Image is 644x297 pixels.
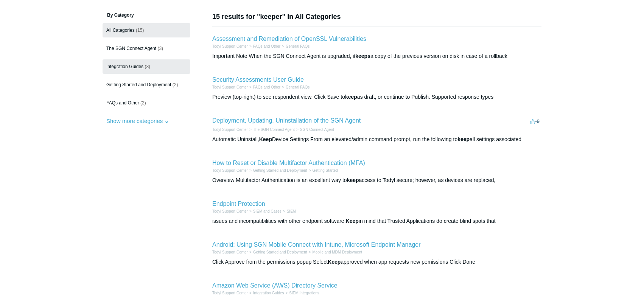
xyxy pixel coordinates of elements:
[248,208,282,214] li: SIEM and Cases
[212,52,541,60] div: Important Note When the SGN Connect Agent is upgraded, it a copy of the previous version on disk ...
[212,241,421,248] a: Android: Using SGN Mobile Connect with Intune, Microsoft Endpoint Manager
[106,82,171,87] span: Getting Started and Deployment
[355,53,370,59] em: keeps
[212,128,248,132] a: Todyl Support Center
[140,100,146,106] span: (2)
[286,44,310,48] a: General FAQs
[253,85,280,89] a: FAQs and Other
[530,118,540,124] span: -9
[307,168,338,173] li: Getting Started
[328,259,341,265] em: Keep
[248,249,307,255] li: Getting Started and Deployment
[103,96,190,110] a: FAQs and Other (2)
[212,168,248,173] a: Todyl Support Center
[212,249,248,255] li: Todyl Support Center
[212,84,248,90] li: Todyl Support Center
[347,177,359,183] em: keep
[173,82,178,87] span: (2)
[282,208,296,214] li: SIEM
[103,23,190,37] a: All Categories (15)
[253,291,284,295] a: Integration Guides
[212,209,248,213] a: Todyl Support Center
[212,168,248,173] li: Todyl Support Center
[212,201,265,207] a: Endpoint Protection
[253,168,307,173] a: Getting Started and Deployment
[157,46,163,51] span: (3)
[212,93,541,101] div: Preview (top‑right) to see respondent view. Click Save to as draft, or continue to Publish. Suppo...
[280,84,310,90] li: General FAQs
[103,78,190,92] a: Getting Started and Deployment (2)
[103,12,190,19] h3: By Category
[253,128,295,132] a: The SGN Connect Agent
[259,136,272,142] em: Keep
[346,218,359,224] em: Keep
[286,85,310,89] a: General FAQs
[212,258,541,266] div: Click Approve from the permissions popup Select approved when app requests new pemissions Click Done
[295,127,334,132] li: SGN Connect Agent
[307,249,362,255] li: Mobile and MDM Deployment
[457,136,470,142] em: keep
[212,85,248,89] a: Todyl Support Center
[106,100,139,106] span: FAQs and Other
[212,135,541,143] div: Automatic Uninstall, Device Settings From an elevated/admin command prompt, run the following to ...
[103,41,190,56] a: The SGN Connect Agent (3)
[212,290,248,296] li: Todyl Support Center
[253,44,280,48] a: FAQs and Other
[289,291,319,295] a: SIEM Integrations
[212,176,541,184] div: Overview Multifactor Authentication is an excellent way to access to Todyl secure; however, as de...
[212,208,248,214] li: Todyl Support Center
[103,59,190,74] a: Integration Guides (3)
[248,168,307,173] li: Getting Started and Deployment
[280,44,310,49] li: General FAQs
[103,114,173,128] button: Show more categories
[345,94,357,100] em: keep
[313,168,338,173] a: Getting Started
[300,128,334,132] a: SGN Connect Agent
[212,127,248,132] li: Todyl Support Center
[212,291,248,295] a: Todyl Support Center
[212,36,366,42] a: Assessment and Remediation of OpenSSL Vulnerabilities
[212,76,304,83] a: Security Assessments User Guide
[253,209,282,213] a: SIEM and Cases
[212,117,361,124] a: Deployment, Updating, Uninstallation of the SGN Agent
[212,282,338,289] a: Amazon Web Service (AWS) Directory Service
[106,64,143,69] span: Integration Guides
[212,12,541,22] h1: 15 results for "keeper" in All Categories
[248,127,295,132] li: The SGN Connect Agent
[284,290,319,296] li: SIEM Integrations
[287,209,296,213] a: SIEM
[136,28,144,33] span: (15)
[253,250,307,254] a: Getting Started and Deployment
[212,44,248,48] a: Todyl Support Center
[248,290,284,296] li: Integration Guides
[212,217,541,225] div: issues and incompatibilities with other endpoint software. in mind that Trusted Applications do c...
[106,46,156,51] span: The SGN Connect Agent
[313,250,362,254] a: Mobile and MDM Deployment
[248,84,280,90] li: FAQs and Other
[212,160,365,166] a: How to Reset or Disable Multifactor Authentication (MFA)
[106,28,135,33] span: All Categories
[145,64,150,69] span: (3)
[212,44,248,49] li: Todyl Support Center
[212,250,248,254] a: Todyl Support Center
[248,44,280,49] li: FAQs and Other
